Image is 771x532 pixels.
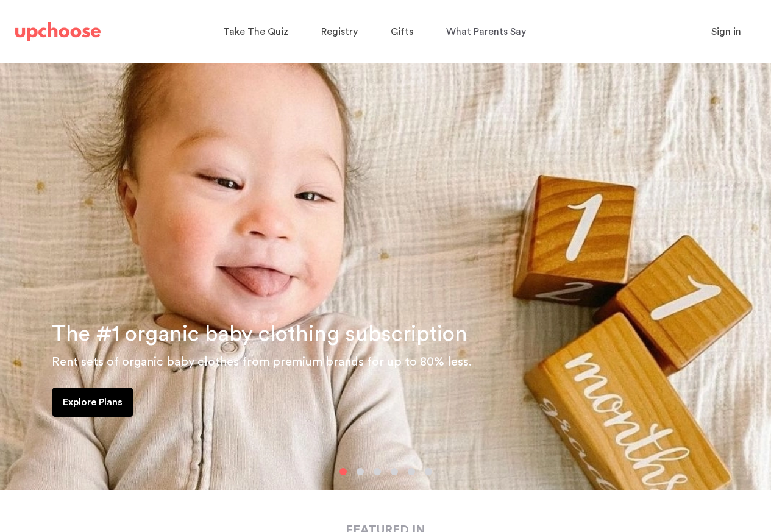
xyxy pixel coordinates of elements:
[321,27,358,37] span: Registry
[696,20,756,44] button: Sign in
[446,27,526,37] span: What Parents Say
[711,27,741,37] span: Sign in
[223,27,288,37] span: Take The Quiz
[223,20,292,44] a: Take The Quiz
[63,395,123,410] p: Explore Plans
[52,323,467,345] span: The #1 organic baby clothing subscription
[391,27,413,37] span: Gifts
[391,20,417,44] a: Gifts
[446,20,530,44] a: What Parents Say
[52,352,756,372] p: Rent sets of organic baby clothes from premium brands for up to 80% less.
[15,22,101,41] img: UpChoose
[15,20,101,44] a: UpChoose
[321,20,361,44] a: Registry
[52,388,133,417] a: Explore Plans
